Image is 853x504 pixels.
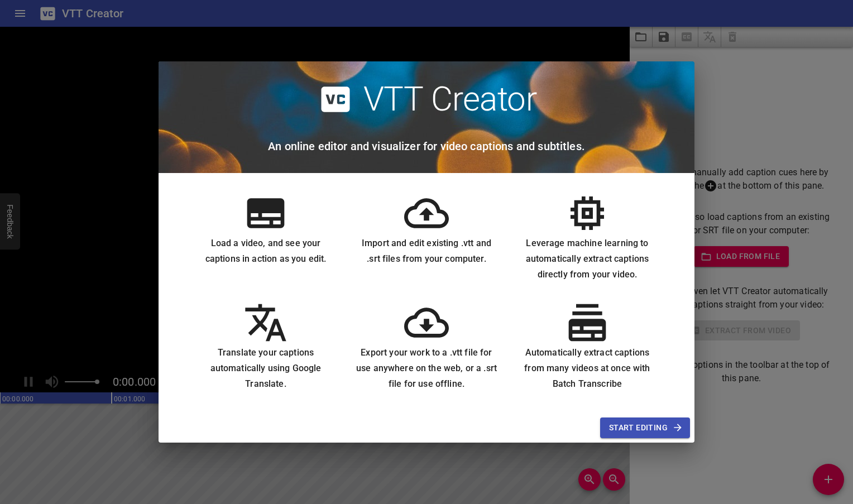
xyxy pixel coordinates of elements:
h6: Translate your captions automatically using Google Translate. [194,345,337,392]
h6: Automatically extract captions from many videos at once with Batch Transcribe [516,345,659,392]
h6: Import and edit existing .vtt and .srt files from your computer. [355,236,498,267]
h2: VTT Creator [363,79,537,119]
span: Start Editing [609,421,681,435]
h6: An online editor and visualizer for video captions and subtitles. [268,137,585,155]
h6: Leverage machine learning to automatically extract captions directly from your video. [516,236,659,282]
h6: Load a video, and see your captions in action as you edit. [194,236,337,267]
button: Start Editing [600,417,690,438]
h6: Export your work to a .vtt file for use anywhere on the web, or a .srt file for use offline. [355,345,498,392]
